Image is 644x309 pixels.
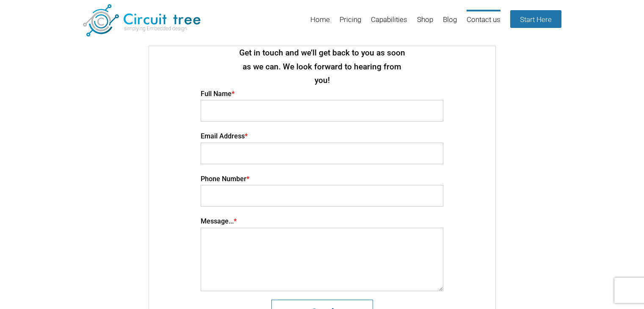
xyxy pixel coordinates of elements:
[310,10,330,37] a: Home
[340,10,361,37] a: Pricing
[201,173,443,185] h4: Phone Number
[235,46,409,88] h2: Get in touch and we’ll get back to you as soon as we can. We look forward to hearing from you!
[201,215,443,228] h4: Message...
[417,10,433,37] a: Shop
[371,10,407,37] a: Capabilities
[467,10,500,37] a: Contact us
[201,130,443,143] h4: Email Address
[510,10,561,28] a: Start Here
[443,10,457,37] a: Blog
[83,4,200,36] img: Circuit Tree
[201,88,443,100] h4: Full Name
